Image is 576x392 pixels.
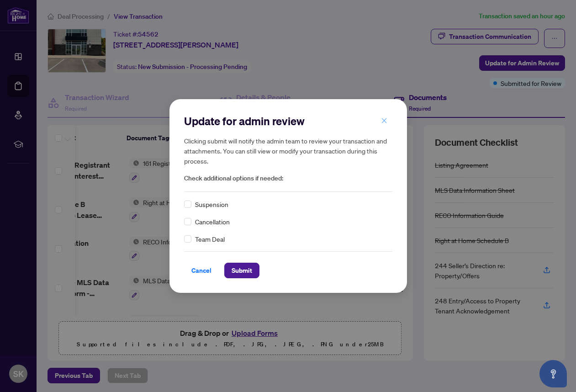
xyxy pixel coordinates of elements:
span: Team Deal [195,234,225,244]
span: Submit [232,263,252,278]
h2: Update for admin review [184,114,392,128]
span: Suspension [195,199,228,209]
span: Check additional options if needed: [184,173,392,184]
button: Open asap [539,360,567,387]
span: Cancel [191,263,211,278]
span: Cancellation [195,217,230,227]
h5: Clicking submit will notify the admin team to review your transaction and attachments. You can st... [184,136,392,166]
button: Submit [224,263,259,278]
span: close [381,117,387,124]
button: Cancel [184,263,219,278]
